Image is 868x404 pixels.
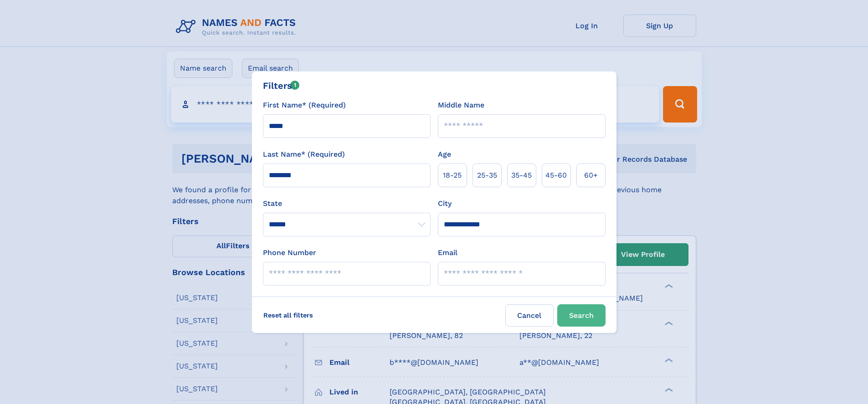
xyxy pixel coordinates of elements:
[438,100,484,111] label: Middle Name
[263,198,431,209] label: State
[443,170,462,181] span: 18‑25
[545,170,567,181] span: 45‑60
[477,170,497,181] span: 25‑35
[557,304,606,327] button: Search
[584,170,598,181] span: 60+
[438,149,451,160] label: Age
[511,170,532,181] span: 35‑45
[263,79,300,92] div: Filters
[257,304,319,326] label: Reset all filters
[263,100,346,111] label: First Name* (Required)
[438,198,452,209] label: City
[505,304,554,327] label: Cancel
[263,149,345,160] label: Last Name* (Required)
[438,247,457,258] label: Email
[263,247,316,258] label: Phone Number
